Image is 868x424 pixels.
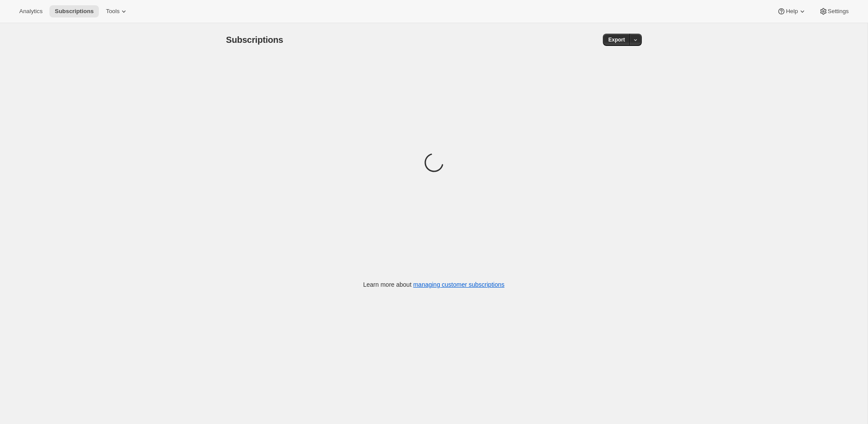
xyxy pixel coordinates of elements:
[828,8,849,15] span: Settings
[55,8,94,15] span: Subscriptions
[19,8,42,15] span: Analytics
[413,281,504,288] a: managing customer subscriptions
[363,280,504,289] p: Learn more about
[772,5,812,17] button: Help
[106,8,119,15] span: Tools
[608,36,625,43] span: Export
[49,5,99,17] button: Subscriptions
[101,5,133,17] button: Tools
[14,5,48,17] button: Analytics
[814,5,854,17] button: Settings
[786,8,798,15] span: Help
[603,34,630,46] button: Export
[226,35,283,45] span: Subscriptions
